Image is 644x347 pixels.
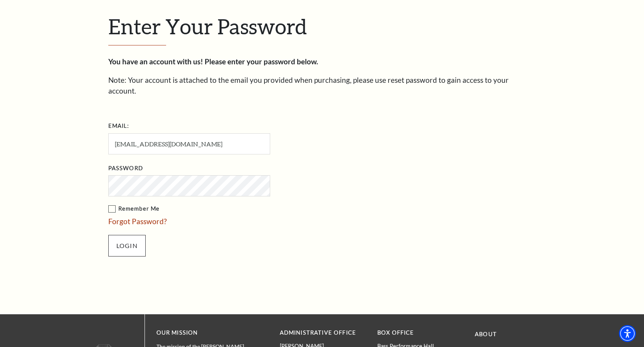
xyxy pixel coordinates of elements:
p: Administrative Office [280,328,366,338]
p: Note: Your account is attached to the email you provided when purchasing, please use reset passwo... [108,75,536,97]
strong: You have an account with us! [108,57,203,66]
a: Forgot Password? [108,217,167,226]
input: Required [108,133,270,154]
div: Accessibility Menu [619,325,636,342]
p: BOX OFFICE [377,328,463,338]
p: OUR MISSION [156,328,253,338]
span: Enter Your Password [108,14,307,39]
input: Submit button [108,235,146,256]
label: Password [108,164,143,173]
a: About [475,331,497,337]
label: Email: [108,121,129,131]
label: Remember Me [108,204,347,214]
strong: Please enter your password below. [205,57,318,66]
